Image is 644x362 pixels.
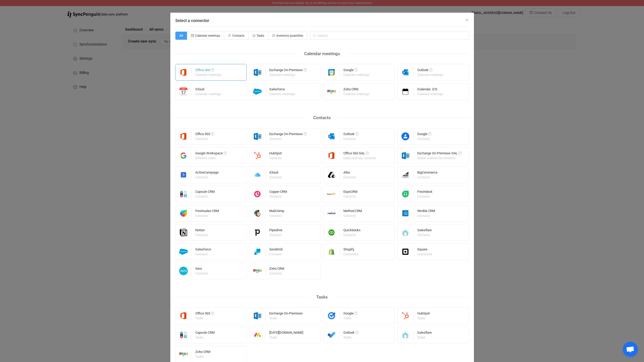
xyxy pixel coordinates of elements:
img: icloud.png [250,171,265,179]
img: big-commerce.png [398,171,413,179]
div: iCloud [269,171,282,176]
div: Zoho CRM [269,267,284,272]
img: square.png [398,247,413,256]
div: Contacts [343,195,357,198]
img: espo-crm.png [324,190,340,198]
div: Tasks [309,293,335,301]
div: Outlook [417,68,444,73]
button: Close [465,18,469,23]
img: zoho-crm.png [176,350,192,358]
div: Freshsales CRM [195,209,219,214]
img: icalendar.png [398,87,413,96]
div: Google [343,68,370,73]
div: Quickbooks [343,228,361,233]
img: freshdesk.png [398,190,413,198]
img: microsoft365.png [176,68,192,77]
img: mailchimp.png [250,209,265,218]
div: Google [343,312,358,317]
input: Search [310,32,469,40]
div: Office 365 [195,312,214,317]
div: [DATE][DOMAIN_NAME] [269,331,303,336]
div: Office 365 [195,68,222,73]
div: HubSpot [417,312,430,317]
img: attio.png [324,171,340,179]
div: Tasks [417,336,431,339]
img: hubspot.png [250,151,265,160]
div: Global address list contacts [417,157,461,160]
div: Contacts [343,176,356,179]
div: Tasks [195,355,210,358]
div: Calendar meetings [417,73,443,76]
div: Contacts [269,195,286,198]
img: google-tasks.png [324,311,340,320]
div: Square [417,248,433,253]
img: zoho-crm.png [250,267,265,275]
div: Contacts [269,137,306,140]
div: Mailchimp [269,209,284,214]
div: Contacts [343,137,358,140]
img: capsule.png [176,190,192,198]
img: notion.png [176,228,192,237]
div: Zoho CRM [343,88,370,93]
img: exchange.png [398,151,413,160]
div: Tasks [195,317,213,320]
img: quickbooks.png [324,228,340,237]
img: google-contacts.png [398,132,413,141]
div: Exchange On-Premises GAL [417,152,462,157]
div: iCalendar .ICS [417,88,444,93]
div: Freshdesk [417,190,432,195]
div: Exchange On-Premises [269,312,303,317]
div: iCloud [195,88,222,93]
div: Calendar meetings [343,73,369,76]
div: Outlook [343,331,359,336]
div: Zoho CRM [195,350,210,355]
div: BigCommerce [417,171,438,176]
div: ActiveCampaign [195,171,219,176]
img: outlook.png [398,68,413,77]
img: methodcrm.png [324,209,340,218]
div: Exchange On-Premises [269,132,307,137]
div: Tasks [195,336,214,339]
img: icloud-calendar.png [176,87,192,96]
img: salesflare.png [398,331,413,339]
img: microsoft365.png [324,151,340,160]
div: Contacts [269,272,283,275]
div: Contacts [417,176,437,179]
div: Outlook [343,132,359,137]
div: Tasks [417,317,429,320]
div: Contacts [417,214,434,217]
div: Tasks [269,336,302,339]
div: Contacts [269,253,282,256]
div: Contacts [195,214,218,217]
img: copper.png [250,190,265,198]
img: outlook.png [324,132,340,141]
img: xero.png [176,267,192,275]
div: Attio [343,171,357,176]
div: Directory users [195,157,226,160]
div: Salesflare [417,228,432,233]
img: freshworks.png [176,209,192,218]
img: exchange.png [250,68,265,77]
img: hubspot.png [398,311,413,320]
div: Customers [343,253,358,256]
div: Contacts [417,137,431,140]
div: Salesforce [269,88,296,93]
div: Contacts [195,195,214,198]
div: HubSpot [269,152,282,157]
img: nimble.png [398,209,413,218]
span: Select a connector [175,18,209,23]
div: Notion [195,228,209,233]
div: Google [417,132,431,137]
div: Contacts [269,214,283,217]
img: pipedrive.png [250,228,265,237]
div: Calendar meetings [417,93,443,96]
div: Calendar meetings [195,93,221,96]
div: Contacts [343,233,360,237]
div: Contacts [343,214,361,217]
div: Tasks [343,336,358,339]
div: Customers [417,253,432,256]
div: Calendar meetings [297,50,348,58]
div: EspoCRM [343,190,357,195]
div: Users and org. contacts [343,157,376,160]
div: Method CRM [343,209,362,214]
